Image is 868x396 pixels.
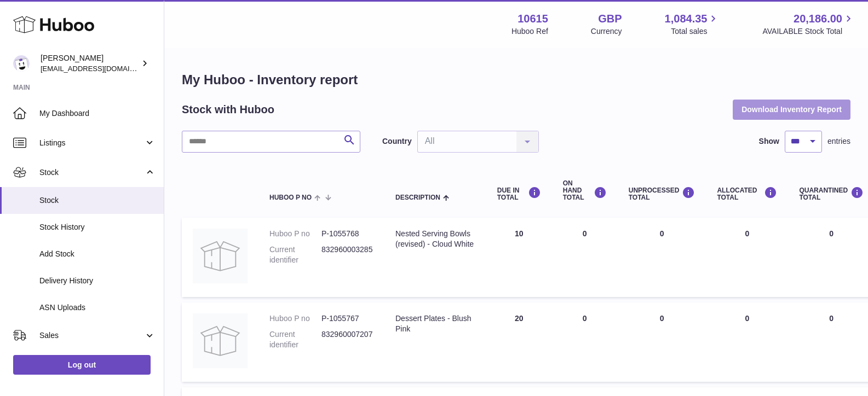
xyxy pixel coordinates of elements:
[665,11,708,26] span: 1,084.35
[552,218,618,297] td: 0
[39,138,144,148] span: Listings
[39,302,156,313] span: ASN Uploads
[41,64,161,73] span: [EMAIL_ADDRESS][DOMAIN_NAME]
[829,229,833,238] span: 0
[321,244,373,265] dd: 832960003285
[486,218,552,297] td: 10
[799,187,864,201] div: QUARANTINED Total
[665,11,720,37] a: 1,084.35 Total sales
[552,302,618,382] td: 0
[321,229,373,239] dd: P-1055768
[193,229,248,283] img: product image
[671,26,720,37] span: Total sales
[39,249,156,259] span: Add Stock
[39,276,156,286] span: Delivery History
[269,329,321,350] dt: Current identifier
[39,330,144,341] span: Sales
[618,302,706,382] td: 0
[706,302,788,382] td: 0
[717,187,777,201] div: ALLOCATED Total
[629,187,695,201] div: UNPROCESSED Total
[321,313,373,324] dd: P-1055767
[382,136,412,147] label: Country
[598,11,622,26] strong: GBP
[706,218,788,297] td: 0
[321,329,373,350] dd: 832960007207
[733,100,850,119] button: Download Inventory Report
[182,102,274,117] h2: Stock with Huboo
[762,11,855,37] a: 20,186.00 AVAILABLE Stock Total
[39,167,144,178] span: Stock
[794,11,842,26] span: 20,186.00
[591,26,622,37] div: Currency
[395,313,475,334] div: Dessert Plates - Blush Pink
[518,11,548,26] strong: 10615
[269,229,321,239] dt: Huboo P no
[563,180,607,202] div: ON HAND Total
[269,244,321,265] dt: Current identifier
[829,314,833,323] span: 0
[182,71,850,89] h1: My Huboo - Inventory report
[395,194,440,201] span: Description
[269,313,321,324] dt: Huboo P no
[39,222,156,232] span: Stock History
[827,136,850,147] span: entries
[395,229,475,249] div: Nested Serving Bowls (revised) - Cloud White
[39,108,156,119] span: My Dashboard
[39,195,156,206] span: Stock
[13,355,151,375] a: Log out
[41,53,139,74] div: [PERSON_NAME]
[497,187,541,201] div: DUE IN TOTAL
[618,218,706,297] td: 0
[511,26,548,37] div: Huboo Ref
[762,26,855,37] span: AVAILABLE Stock Total
[193,313,248,368] img: product image
[13,55,30,72] img: fulfillment@fable.com
[486,302,552,382] td: 20
[269,194,312,201] span: Huboo P no
[759,136,779,147] label: Show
